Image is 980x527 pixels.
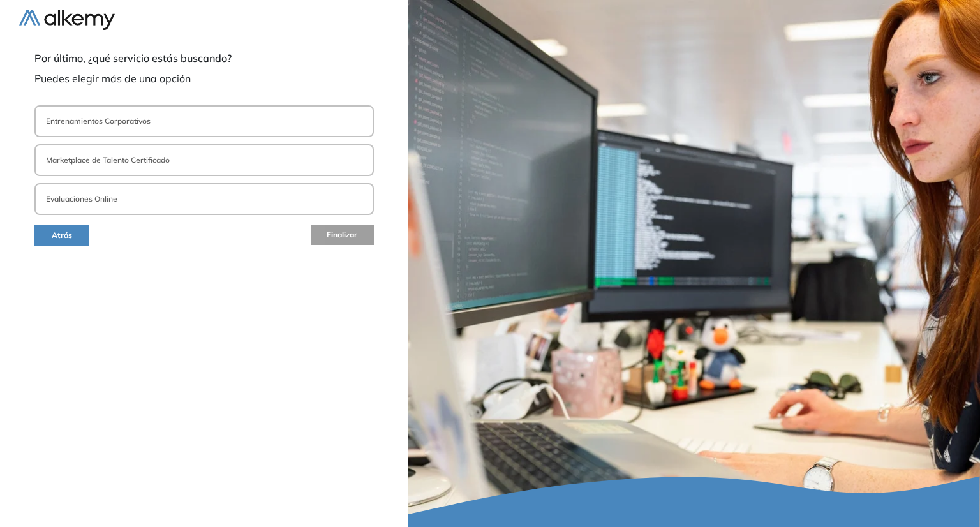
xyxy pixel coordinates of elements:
button: Marketplace de Talento Certificado [34,144,374,176]
p: Evaluaciones Online [46,193,117,205]
button: Atrás [34,225,89,246]
p: Marketplace de Talento Certificado [46,154,170,166]
span: Puedes elegir más de una opción [34,71,374,86]
p: Entrenamientos Corporativos [46,115,151,127]
span: Por último, ¿qué servicio estás buscando? [34,50,374,66]
button: Evaluaciones Online [34,183,374,215]
button: Finalizar [311,225,374,245]
button: Entrenamientos Corporativos [34,105,374,137]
